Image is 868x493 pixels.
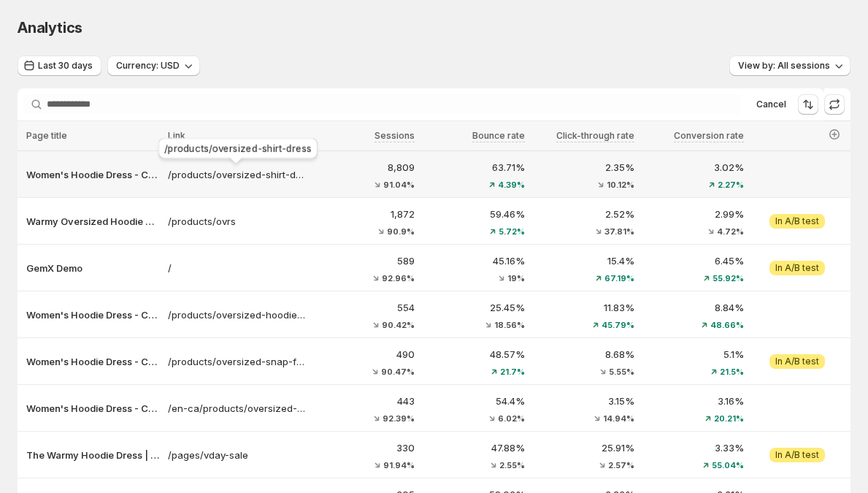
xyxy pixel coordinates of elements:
span: 55.04% [712,461,744,470]
span: 14.94% [603,414,634,423]
span: Analytics [18,19,82,37]
a: / [168,261,305,275]
span: In A/B test [775,356,819,367]
p: 2.52% [534,207,634,221]
span: 92.96% [382,274,415,283]
p: Women's Hoodie Dress - Casual Long Sleeve Pullover Sweatshirt Dress [26,167,159,182]
p: 48.57% [423,347,524,362]
p: 3.15% [534,394,634,408]
span: 2.57% [608,461,634,470]
span: Currency: USD [116,60,180,72]
p: 330 [314,440,415,455]
p: 25.45% [423,300,524,315]
p: 490 [314,347,415,362]
span: 2.27% [718,180,744,189]
p: 11.83% [534,300,634,315]
p: 8.84% [643,300,744,315]
p: 6.45% [643,253,744,268]
span: 67.19% [604,274,634,283]
span: 55.92% [713,274,744,283]
p: 5.1% [643,347,744,362]
p: 47.88% [423,440,524,455]
span: 21.5% [720,367,744,376]
a: /products/oversized-hoodie-dress [168,307,305,322]
span: 90.47% [381,367,415,376]
p: 45.16% [423,253,524,268]
span: 21.7% [500,367,525,376]
span: 5.72% [499,227,525,236]
span: 20.21% [714,414,744,423]
p: 8,809 [314,160,415,175]
span: In A/B test [775,449,819,461]
span: 92.39% [383,414,415,423]
p: 54.4% [423,394,524,408]
p: 589 [314,253,415,268]
span: 6.02% [498,414,525,423]
button: Last 30 days [18,56,101,76]
p: 2.35% [534,160,634,175]
p: 3.16% [643,394,744,408]
p: 3.02% [643,160,744,175]
button: Sort the results [798,94,818,115]
span: 2.55% [499,461,525,470]
span: In A/B test [775,262,819,274]
span: 18.56% [494,321,525,329]
a: /products/ovrs [168,214,305,229]
button: The Warmy Hoodie Dress | The Perfect Valentine’s Day Gift [26,448,159,462]
span: 37.81% [604,227,634,236]
span: Cancel [756,99,786,110]
span: Sessions [375,130,415,142]
button: Women's Hoodie Dress - Casual Long Sleeve Pullover Sweatshirt Dress [26,307,159,322]
button: Women's Hoodie Dress - Casual Long Sleeve Pullover Sweatshirt Dress [26,354,159,369]
span: 90.42% [382,321,415,329]
button: GemX Demo [26,261,159,275]
span: 4.39% [498,180,525,189]
p: 8.68% [534,347,634,362]
span: 19% [507,274,525,283]
span: In A/B test [775,215,819,227]
span: Conversion rate [674,130,744,142]
p: 554 [314,300,415,315]
a: /en-ca/products/oversized-shirt-dress [168,401,305,416]
p: 443 [314,394,415,408]
p: 59.46% [423,207,524,221]
span: Last 30 days [38,60,93,72]
button: Women's Hoodie Dress - Casual Long Sleeve Pullover Sweatshirt Dress [26,401,159,416]
span: 90.9% [387,227,415,236]
p: 3.33% [643,440,744,455]
p: 25.91% [534,440,634,455]
span: 5.55% [609,367,634,376]
a: /products/oversized-shirt-dress [168,167,305,182]
span: 4.72% [717,227,744,236]
span: Link [168,130,185,141]
span: 91.94% [383,461,415,470]
p: 1,872 [314,207,415,221]
span: Click-through rate [556,130,634,142]
a: /pages/vday-sale [168,448,305,462]
button: View by: All sessions [729,56,850,76]
button: Cancel [750,96,792,113]
p: 63.71% [423,160,524,175]
span: 48.66% [710,321,744,329]
span: 10.12% [607,180,634,189]
button: Currency: USD [107,56,200,76]
span: Bounce rate [472,130,525,142]
span: Page title [26,130,67,141]
button: Warmy Oversized Hoodie Dress – Ultra-Soft Fleece Sweatshirt Dress for Women (Plus Size S-3XL), Co... [26,214,159,229]
p: 15.4% [534,253,634,268]
a: /products/oversized-snap-fit-hoodie [168,354,305,369]
span: 45.79% [602,321,634,329]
